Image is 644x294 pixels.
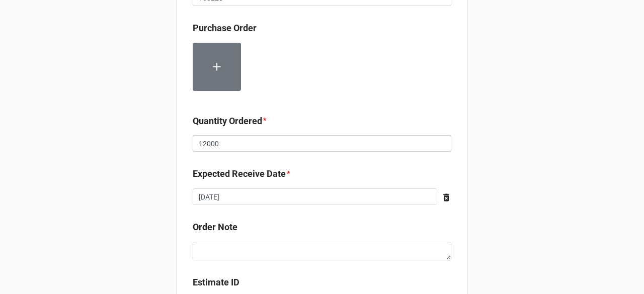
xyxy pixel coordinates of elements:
[193,275,239,289] label: Estimate ID
[193,21,257,35] label: Purchase Order
[193,167,286,181] label: Expected Receive Date
[193,188,437,206] input: Date
[193,220,237,234] label: Order Note
[193,114,262,128] label: Quantity Ordered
